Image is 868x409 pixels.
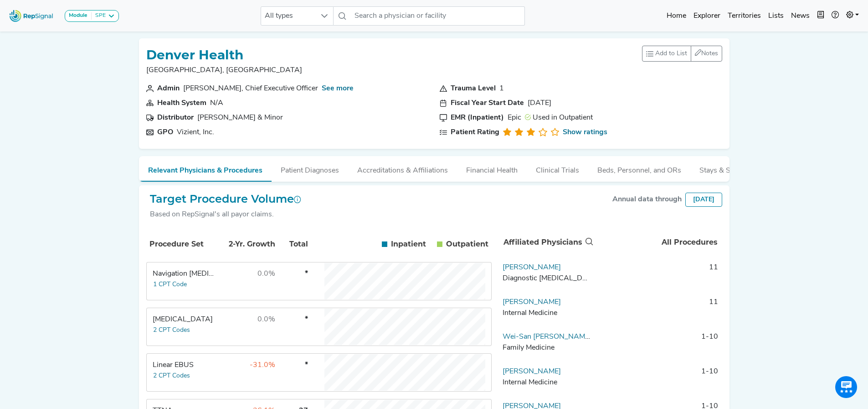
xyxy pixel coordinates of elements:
strong: Module [69,13,87,18]
div: toolbar [642,46,722,62]
a: Home [663,7,690,25]
span: All types [261,7,316,25]
button: Intel Book [813,7,828,25]
a: [PERSON_NAME] [503,264,561,271]
span: Inpatient [391,239,426,250]
td: 1-10 [595,331,722,359]
a: Explorer [690,7,724,25]
div: Family Medicine [503,342,591,353]
div: EMR (Inpatient) [451,112,504,123]
span: 0.0% [257,270,275,278]
button: Clinical Trials [527,156,588,181]
input: Search a physician or facility [351,6,525,26]
a: Show ratings [563,127,607,138]
div: Internal Medicine [503,308,591,319]
th: Affiliated Physicians [499,227,595,257]
button: Patient Diagnoses [272,156,348,181]
div: Based on RepSignal's all payor claims. [150,209,301,220]
div: [DATE] [528,98,551,109]
div: SPE [92,12,106,20]
div: N/A [210,98,223,109]
div: Linear EBUS [153,360,215,371]
div: 1 [499,83,504,94]
div: Navigation Bronchoscopy [153,268,215,279]
span: Add to List [655,49,687,58]
button: 2 CPT Codes [153,371,190,381]
div: Donna Lynne, Chief Executive Officer [183,83,318,94]
th: Procedure Set [148,229,216,260]
a: [PERSON_NAME] [503,299,561,306]
div: [PERSON_NAME], Chief Executive Officer [183,83,318,94]
div: Vizient, Inc. [177,127,214,138]
p: [GEOGRAPHIC_DATA], [GEOGRAPHIC_DATA] [146,65,302,76]
td: 1-10 [595,366,722,393]
div: Fiscal Year Start Date [451,98,524,109]
button: 2 CPT Codes [153,325,190,336]
div: Internal Medicine [503,377,591,388]
a: News [787,7,813,25]
div: Annual data through [612,194,682,205]
th: All Procedures [595,227,722,257]
button: ModuleSPE [65,10,119,22]
a: [PERSON_NAME] [503,368,561,375]
div: Epic [508,112,521,123]
div: Distributor [157,112,194,123]
span: -31.0% [250,362,275,369]
a: See more [322,85,354,92]
div: Admin [157,83,180,94]
div: Trauma Level [451,83,496,94]
div: GPO [157,127,173,138]
span: Notes [701,50,718,57]
a: Territories [724,7,765,25]
h1: Denver Health [146,47,302,63]
div: Diagnostic Radiology [503,273,591,284]
a: Wei-San [PERSON_NAME] [503,333,591,341]
h2: Target Procedure Volume [150,193,301,206]
button: Stays & Services [690,156,762,181]
div: Patient Rating [451,127,499,138]
button: 1 CPT Code [153,279,187,290]
span: Outpatient [446,239,488,250]
button: Add to List [642,46,691,62]
div: Owens & Minor [197,112,283,123]
button: Notes [691,46,722,62]
div: Transbronchial Biopsy [153,314,215,325]
th: 2-Yr. Growth [217,229,277,260]
td: 11 [595,262,722,289]
div: Health System [157,98,206,109]
td: 11 [595,297,722,324]
th: Total [277,229,309,260]
button: Financial Health [457,156,527,181]
button: Relevant Physicians & Procedures [139,156,272,182]
span: 0.0% [257,316,275,323]
button: Beds, Personnel, and ORs [588,156,690,181]
div: Used in Outpatient [525,112,593,123]
a: Lists [765,7,787,25]
div: [DATE] [685,193,722,207]
button: Accreditations & Affiliations [348,156,457,181]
